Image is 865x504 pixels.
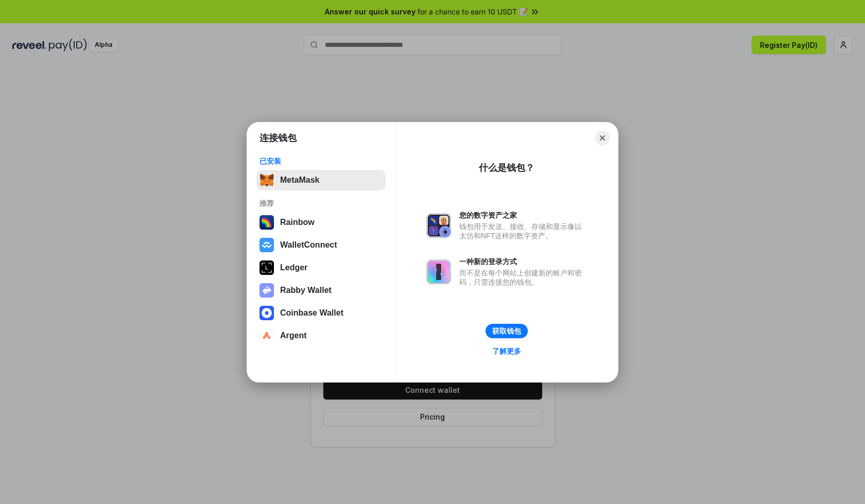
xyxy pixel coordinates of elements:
[280,263,307,272] div: Ledger
[479,162,534,174] div: 什么是钱包？
[256,212,386,233] button: Rainbow
[259,132,297,144] h1: 连接钱包
[459,257,587,266] div: 一种新的登录方式
[459,211,587,220] div: 您的数字资产之家
[256,303,386,323] button: Coinbase Wallet
[259,173,274,187] img: svg+xml,%3Csvg%20fill%3D%22none%22%20height%3D%2233%22%20viewBox%3D%220%200%2035%2033%22%20width%...
[459,268,587,287] div: 而不是在每个网站上创建新的账户和密码，只需连接您的钱包。
[426,213,451,238] img: svg+xml,%3Csvg%20xmlns%3D%22http%3A%2F%2Fwww.w3.org%2F2000%2Fsvg%22%20fill%3D%22none%22%20viewBox...
[492,326,521,336] div: 获取钱包
[280,176,319,185] div: MetaMask
[280,286,332,295] div: Rabby Wallet
[259,283,274,298] img: svg+xml,%3Csvg%20xmlns%3D%22http%3A%2F%2Fwww.w3.org%2F2000%2Fsvg%22%20fill%3D%22none%22%20viewBox...
[426,259,451,284] img: svg+xml,%3Csvg%20xmlns%3D%22http%3A%2F%2Fwww.w3.org%2F2000%2Fsvg%22%20fill%3D%22none%22%20viewBox...
[486,344,527,358] a: 了解更多
[259,215,274,230] img: svg+xml,%3Csvg%20width%3D%22120%22%20height%3D%22120%22%20viewBox%3D%220%200%20120%20120%22%20fil...
[256,325,386,346] button: Argent
[280,240,337,250] div: WalletConnect
[595,131,610,145] button: Close
[459,222,587,240] div: 钱包用于发送、接收、存储和显示像以太坊和NFT这样的数字资产。
[280,218,315,227] div: Rainbow
[259,328,274,343] img: svg+xml,%3Csvg%20width%3D%2228%22%20height%3D%2228%22%20viewBox%3D%220%200%2028%2028%22%20fill%3D...
[256,257,386,278] button: Ledger
[492,346,521,356] div: 了解更多
[280,308,343,318] div: Coinbase Wallet
[486,324,528,338] button: 获取钱包
[256,235,386,255] button: WalletConnect
[259,157,383,166] div: 已安装
[256,280,386,301] button: Rabby Wallet
[259,260,274,275] img: svg+xml,%3Csvg%20xmlns%3D%22http%3A%2F%2Fwww.w3.org%2F2000%2Fsvg%22%20width%3D%2228%22%20height%3...
[259,199,383,208] div: 推荐
[280,331,307,340] div: Argent
[259,306,274,320] img: svg+xml,%3Csvg%20width%3D%2228%22%20height%3D%2228%22%20viewBox%3D%220%200%2028%2028%22%20fill%3D...
[259,238,274,252] img: svg+xml,%3Csvg%20width%3D%2228%22%20height%3D%2228%22%20viewBox%3D%220%200%2028%2028%22%20fill%3D...
[256,170,386,190] button: MetaMask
